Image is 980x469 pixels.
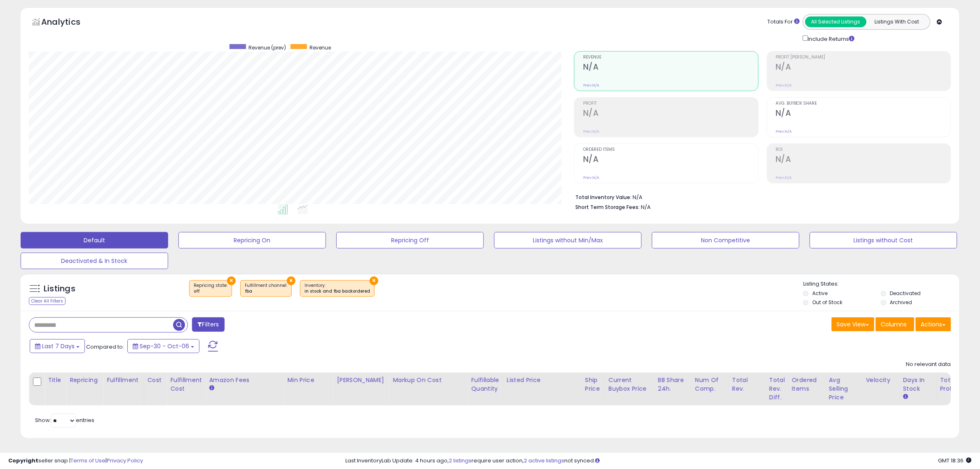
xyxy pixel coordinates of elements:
[44,283,75,295] h5: Listings
[194,282,227,295] span: Repricing state :
[70,457,106,464] a: Terms of Use
[792,376,822,393] div: Ordered Items
[940,376,971,393] div: Total Profit
[393,376,464,385] div: Markup on Cost
[583,62,758,73] h2: N/A
[449,457,471,464] a: 2 listings
[876,317,914,331] button: Columns
[866,376,896,385] div: Velocity
[305,282,370,295] span: Inventory :
[287,376,330,385] div: Min Price
[812,299,842,306] label: Out of Stock
[832,317,874,331] button: Save View
[776,62,951,73] h2: N/A
[583,83,599,88] small: Prev: N/A
[48,376,63,385] div: Title
[345,457,972,465] div: Last InventoryLab Update: 4 hours ago, require user action, not synced.
[575,192,945,202] li: N/A
[8,457,38,464] strong: Copyright
[829,376,859,402] div: Avg Selling Price
[209,385,214,392] small: Amazon Fees.
[776,55,951,60] span: Profit [PERSON_NAME]
[583,108,758,120] h2: N/A
[583,175,599,180] small: Prev: N/A
[148,376,164,385] div: Cost
[641,203,651,211] span: N/A
[732,376,762,393] div: Total Rev.
[337,376,386,385] div: [PERSON_NAME]
[336,232,484,249] button: Repricing Off
[776,83,792,88] small: Prev: N/A
[42,342,75,350] span: Last 7 Days
[194,288,227,294] div: off
[776,129,792,134] small: Prev: N/A
[776,148,951,152] span: ROI
[938,457,972,464] span: 2025-10-14 18:36 GMT
[107,376,140,385] div: Fulfillment
[8,457,143,465] div: seller snap | |
[575,194,631,201] b: Total Inventory Value:
[769,376,785,402] div: Total Rev. Diff.
[494,232,642,249] button: Listings without Min/Max
[287,277,295,285] button: ×
[245,282,287,295] span: Fulfillment channel :
[21,253,168,269] button: Deactivated & In Stock
[652,232,799,249] button: Non Competitive
[29,297,66,305] div: Clear All Filters
[810,232,957,249] button: Listings without Cost
[768,18,800,26] div: Totals For
[583,129,599,134] small: Prev: N/A
[471,376,499,393] div: Fulfillable Quantity
[776,155,951,166] h2: N/A
[881,320,907,328] span: Columns
[890,299,912,306] label: Archived
[86,343,124,351] span: Compared to:
[812,290,828,297] label: Active
[70,376,100,385] div: Repricing
[916,317,951,331] button: Actions
[35,416,94,424] span: Show: entries
[41,16,96,30] h5: Analytics
[797,34,865,43] div: Include Returns
[583,101,758,106] span: Profit
[776,175,792,180] small: Prev: N/A
[585,376,602,393] div: Ship Price
[192,317,224,332] button: Filters
[127,339,199,353] button: Sep-30 - Oct-06
[866,16,928,27] button: Listings With Cost
[209,376,280,385] div: Amazon Fees
[389,373,468,406] th: The percentage added to the cost of goods (COGS) that forms the calculator for Min & Max prices.
[170,376,202,393] div: Fulfillment Cost
[805,16,867,27] button: All Selected Listings
[178,232,326,249] button: Repricing On
[310,44,331,51] span: Revenue
[803,280,959,288] p: Listing States:
[21,232,168,249] button: Default
[524,457,564,464] a: 2 active listings
[695,376,725,393] div: Num of Comp.
[903,376,933,393] div: Days In Stock
[507,376,578,385] div: Listed Price
[107,457,143,464] a: Privacy Policy
[140,342,189,350] span: Sep-30 - Oct-06
[245,288,287,294] div: fba
[890,290,921,297] label: Deactivated
[370,277,378,285] button: ×
[776,101,951,106] span: Avg. Buybox Share
[583,148,758,152] span: Ordered Items
[583,55,758,60] span: Revenue
[776,108,951,120] h2: N/A
[249,44,286,51] span: Revenue (prev)
[30,339,85,353] button: Last 7 Days
[305,288,370,294] div: in stock and fba backordered
[575,204,640,211] b: Short Term Storage Fees:
[609,376,651,393] div: Current Buybox Price
[903,393,908,401] small: Days In Stock.
[906,361,951,368] div: No relevant data
[658,376,688,393] div: BB Share 24h.
[583,155,758,166] h2: N/A
[227,277,236,285] button: ×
